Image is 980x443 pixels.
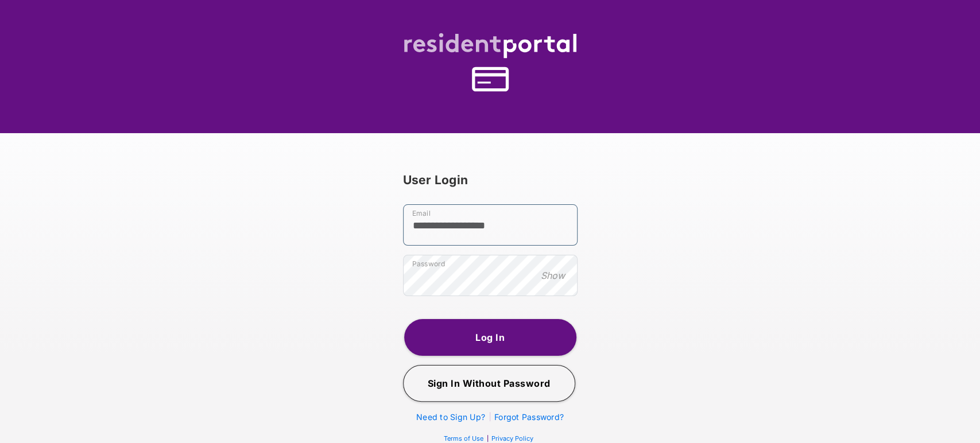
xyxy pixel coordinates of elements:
button: Sign In Without Password [403,365,575,402]
button: Show [537,269,568,282]
button: Terms of Use [444,434,483,442]
button: Log In [404,319,576,356]
button: Privacy Policy [488,434,537,443]
span: User Login [403,173,468,187]
a: Need to Sign Up? [416,412,485,422]
a: Forgot Password? [494,412,564,422]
